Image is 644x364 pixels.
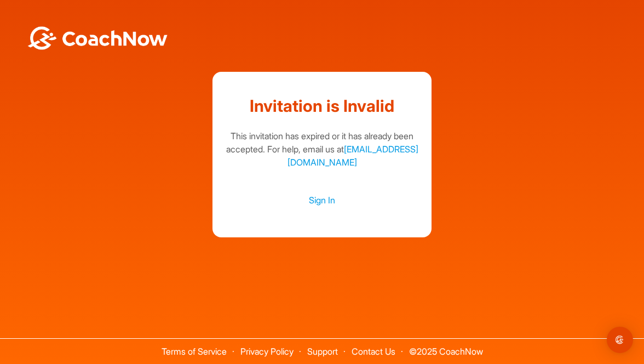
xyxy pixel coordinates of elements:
[352,346,395,357] a: Contact Us
[162,346,227,357] a: Terms of Service
[240,346,294,357] a: Privacy Policy
[287,144,418,168] a: [EMAIL_ADDRESS][DOMAIN_NAME]
[607,327,633,353] div: Open Intercom Messenger
[223,129,421,169] div: This invitation has expired or it has already been accepted. For help, email us at
[26,26,169,50] img: BwLJSsUCoWCh5upNqxVrqldRgqLPVwmV24tXu5FoVAoFEpwwqQ3VIfuoInZCoVCoTD4vwADAC3ZFMkVEQFDAAAAAElFTkSuQmCC
[307,346,338,357] a: Support
[223,94,421,118] h1: Invitation is Invalid
[223,193,421,207] a: Sign In
[404,339,488,356] span: © 2025 CoachNow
